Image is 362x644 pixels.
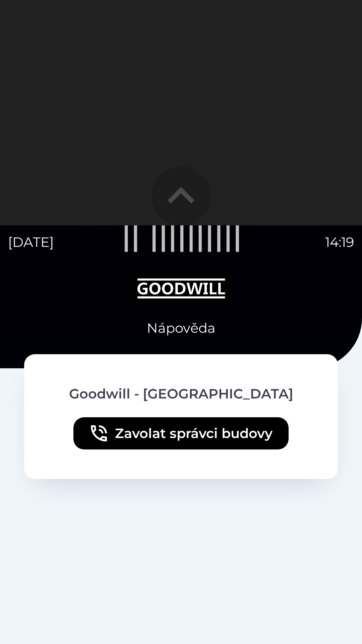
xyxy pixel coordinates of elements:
[325,232,354,252] p: 14:19
[8,232,54,252] p: [DATE]
[147,318,216,338] p: Nápověda
[73,417,289,449] button: Zavolat správci budovy
[24,272,338,305] img: Logo
[69,384,293,404] p: Goodwill - [GEOGRAPHIC_DATA]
